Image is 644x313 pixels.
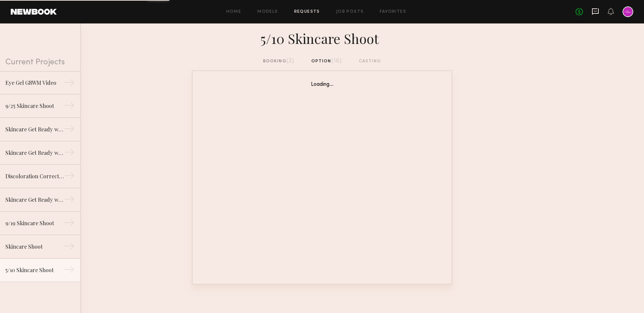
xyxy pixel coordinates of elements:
div: → [64,194,75,207]
div: → [64,241,75,254]
div: Skincare Get Ready with Me Video (Body Treatment) [5,125,64,133]
a: Job Posts [336,10,364,14]
a: Models [257,10,278,14]
a: Requests [294,10,320,14]
div: 9/25 Skincare Shoot [5,102,64,110]
div: → [64,123,75,137]
div: Skincare Get Ready with Me Video (Eye Gel) [5,149,64,157]
div: 5/10 Skincare Shoot [192,29,452,47]
div: → [64,77,75,90]
div: → [64,217,75,231]
div: → [64,264,75,277]
span: (2) [286,58,294,64]
div: Skincare Get Ready with Me Video [5,196,64,204]
div: Discoloration Correcting Serum GRWM Video [5,172,64,180]
div: Eye Gel GRWM Video [5,79,64,87]
a: Favorites [380,10,406,14]
div: → [64,100,75,113]
a: Home [226,10,241,14]
div: 5/10 Skincare Shoot [5,266,64,274]
div: → [64,147,75,160]
div: Loading... [206,82,438,87]
div: 9/19 Skincare Shoot [5,219,64,227]
div: → [64,170,75,184]
div: Skincare Shoot [5,243,64,251]
div: booking [263,58,294,65]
